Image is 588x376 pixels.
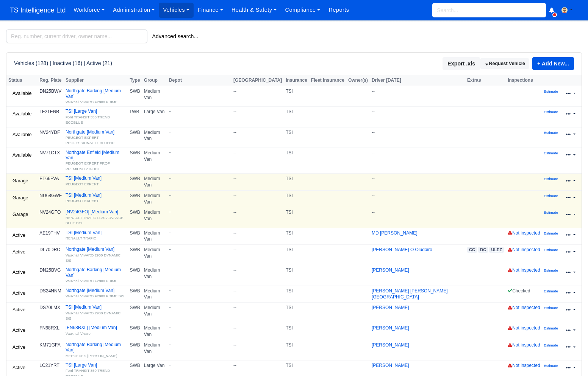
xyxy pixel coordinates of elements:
[8,288,30,299] a: Active
[39,210,61,215] strong: NV24GFO
[66,288,126,299] a: Northgate [Medium Van]Vauxhall VIVARO F2900 PRIME S/S
[227,3,281,17] a: Health & Safety
[128,107,142,127] td: LWB
[66,135,116,145] small: PEUGEOT EXPERT PROFESSIONAL L1 BLUEHDI
[38,75,64,86] th: Reg. Plate
[8,129,36,140] a: Available
[231,86,284,107] td: --
[194,3,227,17] a: Finance
[372,247,432,252] a: [PERSON_NAME] O Oludairo
[66,279,117,283] small: Vauxhall VIVARO F2900 PRIME
[508,230,540,236] a: Not inspected
[544,267,558,273] a: Estimate
[66,294,124,298] small: Vauxhall VIVARO F2900 PRIME S/S
[66,230,126,241] a: TSI [Medium Van]RENAULT TRAFIC
[544,248,558,252] small: Estimate
[142,148,167,174] td: Medium Van
[142,127,167,148] td: Medium Van
[169,109,230,113] small: --
[39,176,59,181] strong: ET66FVA
[284,190,309,207] td: TSI
[128,265,142,286] td: SWB
[66,182,99,186] small: PEUGEOT EXPERT
[128,148,142,174] td: SWB
[284,323,309,340] td: TSI
[370,148,465,174] td: --
[169,150,230,155] small: --
[169,267,230,272] small: --
[66,354,117,358] small: MERCEDES-[PERSON_NAME]
[544,130,558,135] a: Estimate
[480,58,529,69] a: Request Vehicle
[6,75,38,86] th: Status
[66,176,126,186] a: TSI [Medium Van]PEUGEOT EXPERT
[231,340,284,360] td: --
[532,57,574,70] a: + Add New...
[8,267,30,278] a: Active
[372,325,409,331] a: [PERSON_NAME]
[66,216,124,225] small: RENAULT TRAFIC LL30 ADVANCE BLUE DCI
[128,207,142,228] td: SWB
[66,100,117,104] small: Vauxhall VIVARO F2900 PRIME
[544,306,558,310] small: Estimate
[66,247,126,263] a: Northgate [Medium Van]Vauxhall VIVARO 2900 DYNAMIC S/S
[544,151,558,155] small: Estimate
[544,89,558,94] a: Estimate
[142,245,167,265] td: Medium Van
[66,325,126,336] a: [FN68RXL] [Medium Van]Vauxhall Vivaro
[467,247,477,253] span: CC
[231,303,284,323] td: --
[372,230,418,236] a: MD [PERSON_NAME]
[66,253,120,263] small: Vauxhall VIVARO 2900 DYNAMIC S/S
[66,150,126,172] a: Northgate Enfield [Medium Van]PEUGEOT EXPERT PROF PREMIUM L2 B-HDI
[142,340,167,360] td: Medium Van
[128,75,142,86] th: Type
[231,228,284,245] td: --
[66,193,126,204] a: TSI [Medium Van]PEUGEOT EXPERT
[544,230,558,236] a: Estimate
[142,303,167,323] td: Medium Van
[544,110,558,114] small: Estimate
[231,286,284,303] td: --
[69,3,109,17] a: Workforce
[169,209,230,214] small: --
[529,57,574,70] div: + Add New...
[142,286,167,303] td: Medium Van
[66,311,120,320] small: Vauxhall VIVARO 2900 DYNAMIC S/S
[284,127,309,148] td: TSI
[508,342,540,348] a: Not inspected
[284,228,309,245] td: TSI
[284,265,309,286] td: TSI
[167,75,231,86] th: Depot
[169,176,230,180] small: --
[231,190,284,207] td: --
[443,57,480,70] button: Export .xls
[544,268,558,272] small: Estimate
[142,75,167,86] th: Group
[372,267,409,273] a: [PERSON_NAME]
[128,228,142,245] td: SWB
[231,174,284,191] td: --
[544,210,558,215] a: Estimate
[370,174,465,191] td: --
[465,75,506,86] th: Extras
[39,89,61,94] strong: DN25BWV
[39,325,59,331] strong: FN68RXL
[544,150,558,155] a: Estimate
[370,107,465,127] td: --
[142,207,167,228] td: Medium Van
[142,174,167,191] td: Medium Van
[544,289,558,293] small: Estimate
[169,129,230,134] small: --
[544,342,558,348] a: Estimate
[128,340,142,360] td: SWB
[231,245,284,265] td: --
[231,148,284,174] td: --
[66,109,126,125] a: TSI [Large Van]Ford TRANSIT 350 TREND ECOBLUE
[544,210,558,214] small: Estimate
[284,75,309,86] th: Insurance
[147,30,203,43] button: Advanced search...
[284,286,309,303] td: TSI
[231,107,284,127] td: --
[544,363,558,368] a: Estimate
